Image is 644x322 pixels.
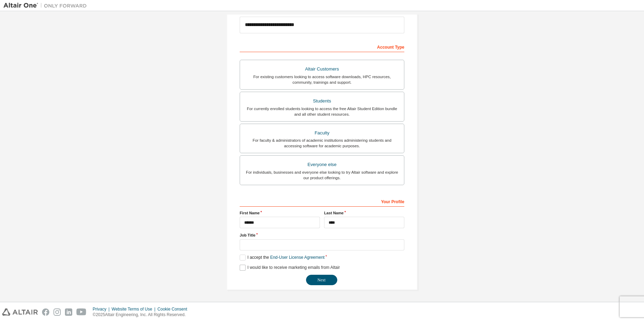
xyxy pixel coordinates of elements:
[244,74,400,85] div: For existing customers looking to access software downloads, HPC resources, community, trainings ...
[244,138,400,149] div: For faculty & administrators of academic institutions administering students and accessing softwa...
[76,308,86,316] img: youtube.svg
[324,210,404,216] label: Last Name
[93,306,112,312] div: Privacy
[65,308,72,316] img: linkedin.svg
[157,306,191,312] div: Cookie Consent
[93,312,191,318] p: © 2025 Altair Engineering, Inc. All Rights Reserved.
[240,232,404,238] label: Job Title
[53,308,61,316] img: instagram.svg
[244,96,400,106] div: Students
[244,160,400,170] div: Everyone else
[240,255,324,261] label: I accept the
[244,64,400,74] div: Altair Customers
[3,2,90,9] img: Altair One
[240,41,404,52] div: Account Type
[42,308,49,316] img: facebook.svg
[244,128,400,138] div: Faculty
[306,275,337,285] button: Next
[244,170,400,181] div: For individuals, businesses and everyone else looking to try Altair software and explore our prod...
[112,306,157,312] div: Website Terms of Use
[2,308,38,316] img: altair_logo.svg
[240,265,340,271] label: I would like to receive marketing emails from Altair
[270,255,325,260] a: End-User License Agreement
[240,210,320,216] label: First Name
[244,106,400,117] div: For currently enrolled students looking to access the free Altair Student Edition bundle and all ...
[240,196,404,207] div: Your Profile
